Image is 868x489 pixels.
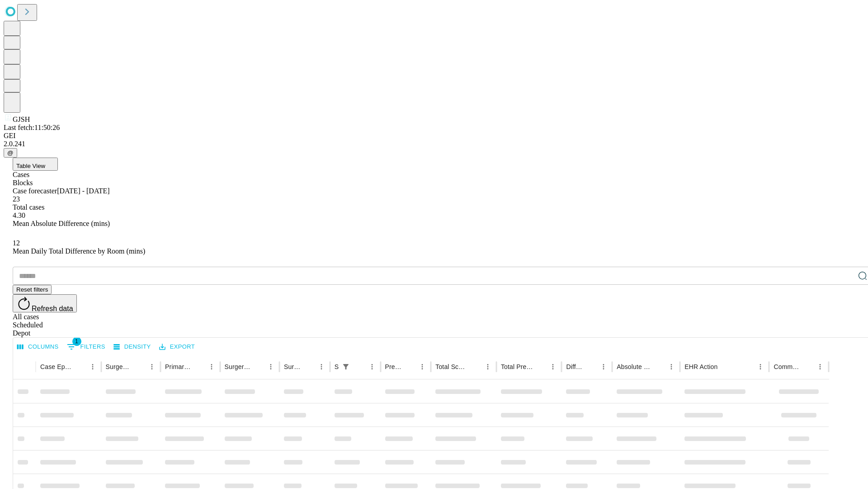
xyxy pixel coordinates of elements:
button: Menu [754,360,767,373]
span: Table View [16,163,45,169]
button: Sort [652,360,665,373]
div: Surgery Date [284,363,302,370]
span: Total cases [13,203,44,211]
button: Select columns [15,340,61,354]
span: GJSH [13,115,30,123]
button: Menu [814,360,826,373]
button: Density [111,340,153,354]
div: EHR Action [684,363,717,370]
div: Comments [774,363,800,370]
button: Sort [252,360,264,373]
button: Menu [416,360,429,373]
span: 23 [13,195,20,203]
div: Predicted In Room Duration [385,363,403,370]
button: Refresh data [13,294,77,312]
button: Menu [665,360,678,373]
div: Absolute Difference [617,363,651,370]
button: Export [157,340,197,354]
button: Menu [315,360,328,373]
button: Show filters [65,340,108,354]
div: Difference [566,363,584,370]
div: Surgeon Name [106,363,132,370]
button: Sort [534,360,547,373]
button: Menu [597,360,610,373]
span: Mean Absolute Difference (mins) [13,220,110,227]
button: Show filters [340,360,352,373]
button: Sort [469,360,481,373]
button: Menu [146,360,158,373]
button: Sort [193,360,205,373]
span: Refresh data [32,305,73,312]
button: Sort [585,360,597,373]
div: Scheduled In Room Duration [335,363,339,370]
button: Menu [264,360,277,373]
div: 1 active filter [340,360,352,373]
div: Primary Service [165,363,191,370]
div: Surgery Name [225,363,251,370]
button: Sort [74,360,86,373]
span: @ [7,149,14,156]
button: Sort [718,360,731,373]
button: Sort [133,360,146,373]
span: [DATE] - [DATE] [57,187,109,195]
span: 12 [13,239,20,247]
button: Menu [366,360,378,373]
button: Table View [13,158,58,171]
div: Total Scheduled Duration [435,363,468,370]
span: 4.30 [13,211,25,219]
button: @ [4,148,17,158]
span: Reset filters [16,286,48,293]
span: Last fetch: 11:50:26 [4,124,60,131]
button: Reset filters [13,285,52,294]
span: Mean Daily Total Difference by Room (mins) [13,247,145,255]
button: Sort [302,360,315,373]
button: Menu [86,360,99,373]
button: Sort [353,360,366,373]
div: Total Predicted Duration [501,363,533,370]
button: Menu [481,360,494,373]
button: Sort [403,360,416,373]
span: Case forecaster [13,187,57,195]
div: GEI [4,132,864,140]
button: Menu [547,360,559,373]
button: Sort [801,360,814,373]
div: 2.0.241 [4,140,864,148]
span: 1 [72,337,81,346]
div: Case Epic Id [40,363,73,370]
button: Menu [205,360,218,373]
